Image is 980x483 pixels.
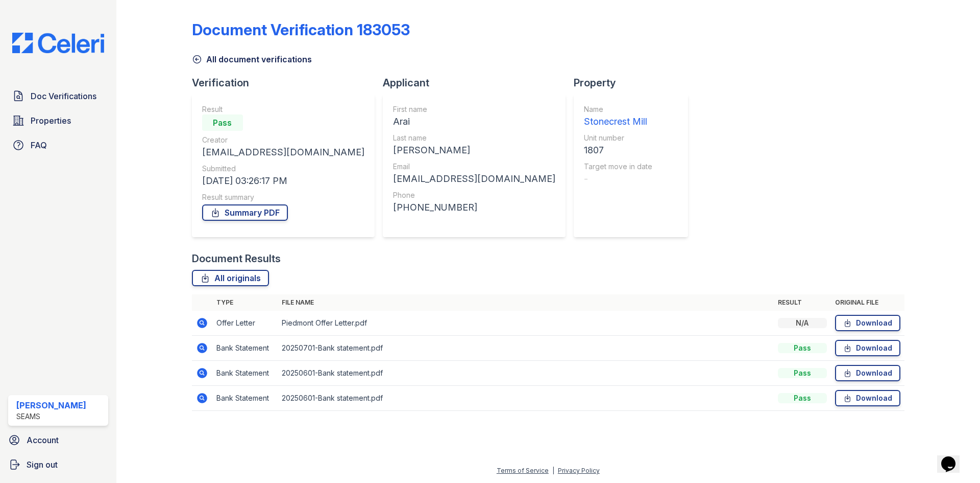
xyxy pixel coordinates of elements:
div: Pass [778,368,827,378]
div: Stonecrest Mill [584,114,652,129]
th: Original file [831,294,904,311]
span: Sign out [27,458,58,471]
td: Bank Statement [212,386,278,411]
td: 20250601-Bank statement.pdf [278,386,774,411]
th: Result [774,294,831,311]
div: Document Verification 183053 [192,20,410,39]
div: Submitted [202,164,364,174]
div: SEAMS [16,411,86,422]
a: Terms of Service [497,467,549,474]
span: Doc Verifications [31,90,96,102]
div: Result [202,104,364,114]
div: Last name [393,133,555,143]
div: N/A [778,318,827,328]
div: Verification [192,76,383,90]
td: 20250701-Bank statement.pdf [278,336,774,361]
a: All originals [192,270,269,286]
a: Doc Verifications [8,86,108,106]
th: Type [212,294,278,311]
a: Properties [8,110,108,131]
td: Bank Statement [212,361,278,386]
div: - [584,172,652,186]
a: FAQ [8,135,108,155]
a: Name Stonecrest Mill [584,104,652,129]
div: Pass [778,393,827,403]
td: Piedmont Offer Letter.pdf [278,311,774,336]
div: Target move in date [584,162,652,172]
a: Download [835,365,900,381]
td: 20250601-Bank statement.pdf [278,361,774,386]
span: FAQ [31,139,47,151]
div: Property [574,76,696,90]
img: CE_Logo_Blue-a8612792a0a2168367f1c8372b55b34899dd931a85d93a1a3d3e32e68fde9ad4.png [4,33,112,53]
div: Email [393,162,555,172]
div: Result summary [202,192,364,202]
iframe: chat widget [937,442,970,473]
a: Summary PDF [202,204,288,221]
span: Properties [31,114,71,127]
div: Applicant [383,76,574,90]
div: | [552,467,554,474]
div: [PERSON_NAME] [393,143,555,157]
div: Unit number [584,133,652,143]
div: Phone [393,190,555,200]
div: [EMAIL_ADDRESS][DOMAIN_NAME] [393,172,555,186]
div: First name [393,104,555,114]
a: Privacy Policy [558,467,600,474]
div: [DATE] 03:26:17 PM [202,174,364,188]
div: [PERSON_NAME] [16,399,86,411]
th: File name [278,294,774,311]
a: Account [4,430,112,450]
div: Pass [778,343,827,353]
div: Arai [393,114,555,129]
td: Offer Letter [212,311,278,336]
div: Document Results [192,251,281,266]
a: Download [835,315,900,331]
span: Account [27,434,59,446]
a: Download [835,390,900,406]
div: 1807 [584,143,652,157]
div: [PHONE_NUMBER] [393,200,555,215]
td: Bank Statement [212,336,278,361]
div: Creator [202,135,364,145]
div: Pass [202,114,243,131]
a: All document verifications [192,53,312,65]
div: Name [584,104,652,114]
div: [EMAIL_ADDRESS][DOMAIN_NAME] [202,145,364,159]
a: Download [835,340,900,356]
a: Sign out [4,454,112,475]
